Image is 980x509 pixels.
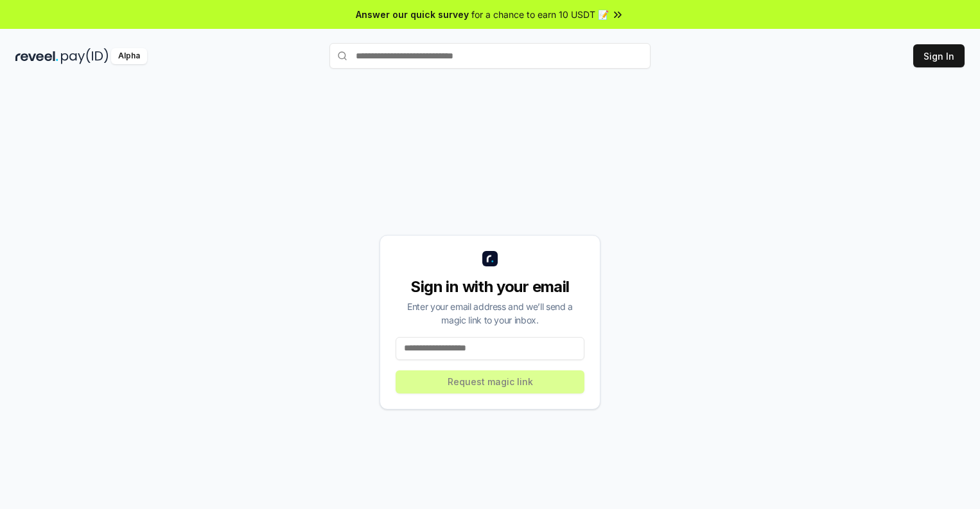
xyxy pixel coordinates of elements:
[61,48,109,64] img: pay_id
[396,300,584,327] div: Enter your email address and we’ll send a magic link to your inbox.
[111,48,147,64] div: Alpha
[471,8,609,21] span: for a chance to earn 10 USDT 📝
[396,277,584,297] div: Sign in with your email
[913,44,965,67] button: Sign In
[15,48,58,64] img: reveel_dark
[482,251,498,266] img: logo_small
[356,8,469,21] span: Answer our quick survey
